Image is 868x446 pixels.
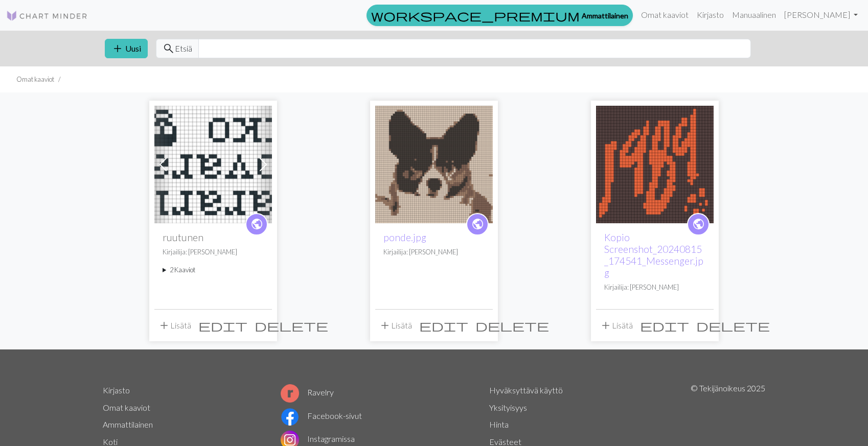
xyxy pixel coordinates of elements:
img: Facebook-logo [281,408,299,426]
font: [PERSON_NAME] [784,10,850,19]
font: Lisätä [612,320,633,330]
button: Lisätä [596,316,636,335]
a: Hyväksyttävä käyttö [489,385,563,395]
span: edit [198,318,247,333]
img: Logo [6,10,88,22]
font: Ammattilainen [582,10,628,21]
img: Ravelryn logo [281,384,299,403]
button: Muokata [195,316,251,335]
a: Kirjasto [693,5,728,25]
span: add [158,318,170,333]
button: Uusi [105,39,148,58]
img: ponde.jpg [375,106,493,223]
summary: 2 Kaaviot [163,265,264,275]
a: [PERSON_NAME] [780,5,862,25]
span: search [163,41,175,56]
i: Muokata [640,319,689,332]
img: ruutunen [154,106,272,223]
i: julkinen [250,214,263,234]
p: Kirjailija: [PERSON_NAME] [383,247,485,257]
button: Lisätä [375,316,416,335]
a: Facebook-sivut [281,411,362,420]
h2: ruutunen [163,231,264,243]
font: © Tekijänoikeus 2025 [691,383,765,393]
font: Etsiä [175,43,192,53]
button: Muokata [636,316,693,335]
span: add [379,318,391,333]
a: Manuaalinen [728,5,780,25]
span: workspace_premium [371,8,580,22]
span: add [600,318,612,333]
a: julkinen [687,213,710,236]
span: public [471,216,484,232]
a: Copy of Screenshot_20240815_174541_Messenger.jpg [596,158,714,168]
i: Muokata [419,319,468,332]
img: Kopio Screenshot_20240815_174541_Messenger.jpg [596,106,714,223]
i: julkinen [692,214,705,234]
span: delete [696,318,770,333]
span: public [250,216,263,232]
span: delete [255,318,328,333]
a: Ammattilainen [103,419,153,429]
span: edit [640,318,689,333]
p: Kirjailija: [PERSON_NAME] [604,283,705,292]
i: Muokata [198,319,247,332]
i: julkinen [471,214,484,234]
font: Lisätä [391,320,412,330]
a: Kopio Screenshot_20240815_174541_Messenger.jpg [604,231,703,278]
a: julkinen [466,213,489,236]
a: Yksityisyys [489,403,527,412]
a: ponde.jpg [375,158,493,168]
button: Delete [472,316,553,335]
li: Omat kaaviot [16,75,54,84]
a: Instagramissa [281,434,355,443]
p: Kirjailija: [PERSON_NAME] [163,247,264,257]
font: Lisätä [170,320,191,330]
span: edit [419,318,468,333]
button: Delete [251,316,332,335]
a: Omat kaaviot [103,403,150,412]
button: Lisätä [154,316,195,335]
button: Muokata [416,316,472,335]
a: julkinen [245,213,268,236]
span: delete [475,318,549,333]
font: Uusi [125,43,141,53]
span: add [111,41,124,56]
button: Delete [693,316,773,335]
a: Omat kaaviot [637,5,693,25]
a: Kirjasto [103,385,130,395]
a: ponde.jpg [383,231,426,243]
a: ruutunen [154,158,272,168]
a: Hinta [489,419,509,429]
a: Ravelry [281,387,334,397]
a: Ammattilainen [367,5,633,26]
span: public [692,216,705,232]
